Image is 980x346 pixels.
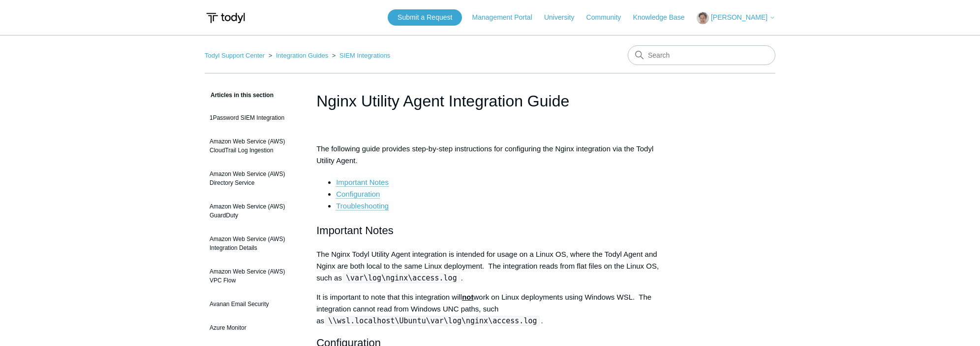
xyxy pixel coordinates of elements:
[205,92,274,99] span: Articles in this section
[205,230,302,257] a: Amazon Web Service (AWS) Integration Details
[316,291,664,327] p: It is important to note that this integration will work on Linux deployments using Windows WSL. T...
[205,318,302,337] a: Azure Monitor
[711,13,767,21] span: [PERSON_NAME]
[330,52,391,59] li: SIEM Integrations
[336,178,389,187] a: Important Notes
[205,295,302,313] a: Avanan Email Security
[316,248,664,284] p: The Nginx Todyl Utility Agent integration is intended for usage on a Linux OS, where the Todyl Ag...
[205,132,302,160] a: Amazon Web Service (AWS) CloudTrail Log Ingestion
[388,9,462,26] a: Submit a Request
[205,9,246,27] img: Todyl Support Center Help Center home page
[205,197,302,225] a: Amazon Web Service (AWS) GuardDuty
[316,222,664,239] h2: Important Notes
[336,190,380,199] a: Configuration
[697,12,775,24] button: [PERSON_NAME]
[316,143,664,167] p: The following guide provides step-by-step instructions for configuring the Nginx integration via ...
[325,316,540,326] code: \\wsl.localhost\Ubuntu\var\log\nginx\access.log
[339,52,390,59] a: SIEM Integrations
[205,52,265,59] a: Todyl Support Center
[462,293,473,301] span: not
[205,108,302,127] a: 1Password SIEM Integration
[276,52,328,59] a: Integration Guides
[205,262,302,290] a: Amazon Web Service (AWS) VPC Flow
[628,45,775,65] input: Search
[472,12,542,23] a: Management Portal
[316,89,664,113] h1: Nginx Utility Agent Integration Guide
[544,12,584,23] a: University
[205,165,302,192] a: Amazon Web Service (AWS) Directory Service
[633,12,695,23] a: Knowledge Base
[267,52,330,59] li: Integration Guides
[586,12,631,23] a: Community
[205,52,267,59] li: Todyl Support Center
[343,273,460,283] code: \var\log\nginx\access.log
[336,202,389,210] a: Troubleshooting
